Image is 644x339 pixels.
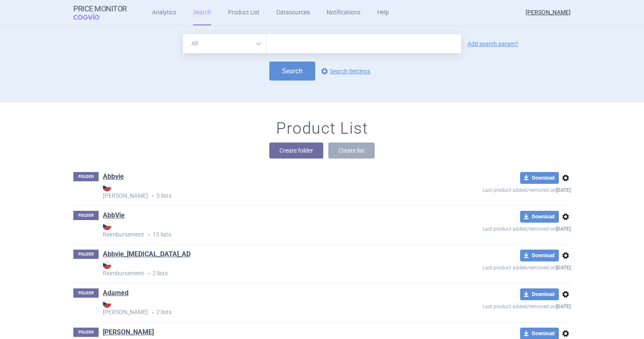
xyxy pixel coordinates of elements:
[73,5,127,21] a: Price MonitorCOGVIO
[103,172,124,183] h1: Abbvie
[421,300,571,311] p: Last product added/removed on
[269,62,315,81] button: Search
[556,304,571,309] strong: [DATE]
[103,222,421,239] p: 15 lists
[73,250,99,259] p: FOLDER
[556,226,571,232] strong: [DATE]
[556,187,571,193] strong: [DATE]
[269,143,323,159] button: Create folder
[103,288,129,299] h1: Adamed
[73,5,127,13] strong: Price Monitor
[148,192,156,200] i: •
[520,211,559,223] button: Download
[103,299,111,308] img: CZ
[103,211,125,220] a: AbbVie
[103,261,421,277] strong: Reimbursement
[421,184,571,194] p: Last product added/removed on
[556,265,571,271] strong: [DATE]
[103,222,111,230] img: CZ
[103,250,191,261] h1: Abbvie_Rinvoq_AD
[144,231,153,239] i: •
[328,143,375,159] button: Create list
[421,261,571,272] p: Last product added/removed on
[103,172,124,181] a: Abbvie
[103,211,125,222] h1: AbbVie
[73,288,99,298] p: FOLDER
[103,183,421,199] strong: [PERSON_NAME]
[276,119,368,138] h1: Product List
[520,172,559,184] button: Download
[103,288,129,298] a: Adamed
[103,261,111,269] img: CZ
[103,261,421,278] p: 2 lists
[103,222,421,238] strong: Reimbursement
[103,183,421,200] p: 5 lists
[73,328,99,337] p: FOLDER
[421,223,571,233] p: Last product added/removed on
[73,172,99,181] p: FOLDER
[319,66,370,76] a: Search Settings
[103,250,191,259] a: Abbvie_[MEDICAL_DATA]_AD
[148,309,156,317] i: •
[520,250,559,261] button: Download
[103,328,154,337] a: [PERSON_NAME]
[467,41,518,47] a: Add search param?
[103,299,421,315] strong: [PERSON_NAME]
[103,299,421,317] p: 2 lists
[144,269,153,278] i: •
[103,183,111,191] img: CZ
[520,288,559,300] button: Download
[73,211,99,220] p: FOLDER
[73,13,111,20] span: COGVIO
[103,328,154,339] h1: Albiero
